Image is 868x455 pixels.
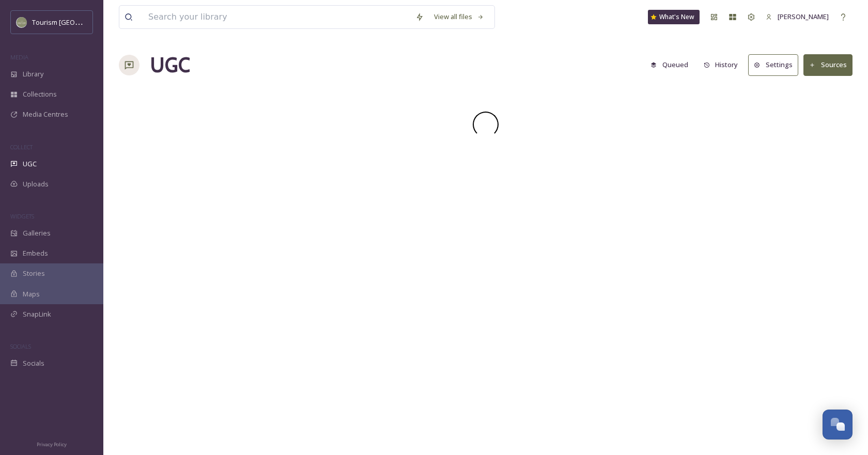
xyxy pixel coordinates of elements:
[23,289,40,299] span: Maps
[748,54,798,75] button: Settings
[429,7,489,27] a: View all files
[10,53,28,61] span: MEDIA
[645,55,693,75] button: Queued
[699,55,743,75] button: History
[23,159,37,169] span: UGC
[803,54,853,75] button: Sources
[23,179,49,189] span: Uploads
[823,410,853,440] button: Open Chat
[143,6,410,28] input: Search your library
[10,342,31,350] span: SOCIALS
[648,10,700,24] a: What's New
[23,69,43,79] span: Library
[645,55,699,75] a: Queued
[10,143,33,151] span: COLLECT
[32,17,125,27] span: Tourism [GEOGRAPHIC_DATA]
[37,441,67,448] span: Privacy Policy
[23,228,51,238] span: Galleries
[23,248,48,258] span: Embeds
[23,269,45,278] span: Stories
[37,437,67,450] a: Privacy Policy
[17,17,27,27] img: Abbotsford_Snapsea.png
[778,12,829,21] span: [PERSON_NAME]
[699,55,749,75] a: History
[150,50,190,81] a: UGC
[761,7,834,27] a: [PERSON_NAME]
[23,309,51,319] span: SnapLink
[23,358,44,368] span: Socials
[748,54,803,75] a: Settings
[23,109,68,119] span: Media Centres
[10,212,34,220] span: WIDGETS
[23,89,57,99] span: Collections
